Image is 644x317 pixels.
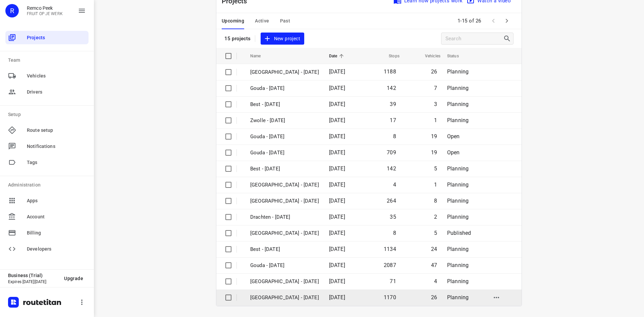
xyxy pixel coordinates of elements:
span: Developers [27,246,86,253]
p: Gouda - [DATE] [250,149,319,157]
p: [GEOGRAPHIC_DATA] - [DATE] [250,197,319,205]
span: Vehicles [27,72,86,80]
p: Business (Trial) [8,273,59,278]
span: 17 [390,117,396,123]
p: Gouda - [DATE] [250,85,319,92]
span: 1188 [384,68,396,75]
div: Apps [5,194,89,207]
span: New project [265,35,300,43]
span: [DATE] [329,262,345,268]
span: 142 [387,85,396,91]
span: [DATE] [329,278,345,284]
span: [DATE] [329,214,345,220]
span: 7 [434,85,437,91]
span: Date [329,52,346,60]
span: 5 [434,165,437,172]
span: Planning [447,198,469,204]
p: Best - [DATE] [250,101,319,108]
div: Developers [5,242,89,256]
span: 8 [393,230,396,236]
span: 1 [434,117,437,123]
p: Best - [DATE] [250,165,319,173]
span: 3 [434,101,437,107]
span: [DATE] [329,101,345,107]
span: [DATE] [329,230,345,236]
span: Name [250,52,270,60]
p: Expires [DATE][DATE] [8,279,59,284]
span: [DATE] [329,68,345,75]
span: Planning [447,278,469,284]
div: Projects [5,31,89,44]
span: Past [280,17,290,25]
p: Team [8,57,89,64]
div: Route setup [5,123,89,137]
span: Apps [27,197,86,204]
span: Planning [447,101,469,107]
p: Gouda - Wednesday [250,262,319,269]
p: [GEOGRAPHIC_DATA] - [DATE] [250,229,319,237]
span: 4 [434,278,437,284]
span: Open [447,149,460,156]
p: [GEOGRAPHIC_DATA] - [DATE] [250,278,319,285]
p: Zwolle - Friday [250,117,319,124]
div: Billing [5,226,89,240]
span: 8 [393,133,396,140]
span: 19 [431,133,437,140]
span: Stops [380,52,399,60]
span: 4 [393,181,396,188]
span: [DATE] [329,294,345,301]
span: Vehicles [416,52,440,60]
span: 47 [431,262,437,268]
span: Planning [447,294,469,301]
p: Zwolle - Wednesday [250,68,319,76]
span: Drivers [27,89,86,96]
span: Notifications [27,143,86,150]
span: 2 [434,214,437,220]
span: Planning [447,68,469,75]
span: 35 [390,214,396,220]
span: 142 [387,165,396,172]
span: Previous Page [487,14,500,28]
span: Billing [27,229,86,236]
span: [DATE] [329,117,345,123]
p: Administration [8,181,89,189]
span: 5 [434,230,437,236]
p: Drachten - [DATE] [250,213,319,221]
p: FRUIT OP JE WERK [27,11,63,16]
p: [GEOGRAPHIC_DATA] - [DATE] [250,294,319,302]
span: Planning [447,181,469,188]
p: [GEOGRAPHIC_DATA] - [DATE] [250,181,319,189]
p: Gouda - Thursday [250,133,319,141]
p: Remco Peek [27,5,63,11]
div: Account [5,210,89,223]
span: Open [447,133,460,140]
span: 8 [434,198,437,204]
input: Search projects [445,34,503,44]
span: Tags [27,159,86,166]
span: 26 [431,68,437,75]
span: [DATE] [329,85,345,91]
span: 39 [390,101,396,107]
div: R [5,4,19,17]
span: Status [447,52,468,60]
span: 2087 [384,262,396,268]
div: Drivers [5,85,89,99]
span: [DATE] [329,149,345,156]
span: Planning [447,165,469,172]
span: Planning [447,214,469,220]
span: Published [447,230,471,236]
button: New project [261,33,304,45]
span: 709 [387,149,396,156]
span: 264 [387,198,396,204]
span: 24 [431,246,437,252]
span: 1 [434,181,437,188]
button: Upgrade [59,272,89,284]
div: Notifications [5,140,89,153]
span: Next Page [500,14,514,28]
div: Search [503,35,513,43]
span: [DATE] [329,133,345,140]
span: [DATE] [329,246,345,252]
span: 1134 [384,246,396,252]
span: [DATE] [329,198,345,204]
div: Tags [5,156,89,169]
